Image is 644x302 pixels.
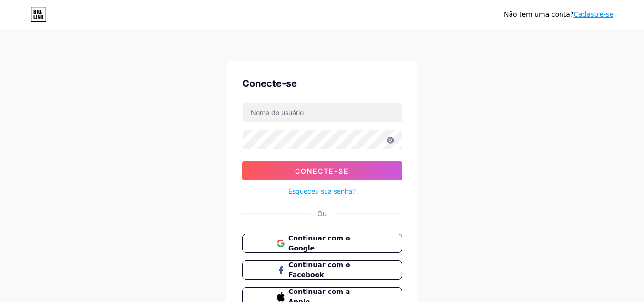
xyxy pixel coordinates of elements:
a: Esqueceu sua senha? [288,186,356,196]
font: Continuar com o Google [288,234,350,252]
font: Conecte-se [242,78,297,89]
button: Continuar com o Facebook [242,260,402,280]
font: Ou [317,209,327,218]
input: Nome de usuário [243,103,402,122]
font: Esqueceu sua senha? [288,187,356,195]
button: Conecte-se [242,161,402,180]
font: Conecte-se [295,167,349,175]
button: Continuar com o Google [242,234,402,253]
a: Cadastre-se [573,10,613,18]
font: Continuar com o Facebook [288,261,350,279]
font: Não tem uma conta? [504,10,573,18]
